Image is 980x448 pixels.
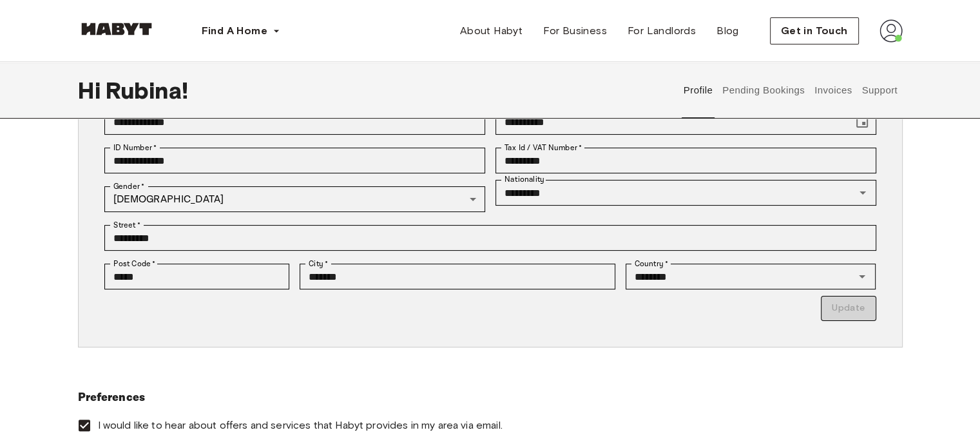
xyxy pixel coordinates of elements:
button: Profile [682,62,715,119]
label: Country [635,258,668,269]
span: Hi [78,77,106,104]
button: Pending Bookings [721,62,807,119]
button: Choose date, selected date is Nov 12, 1991 [849,109,875,135]
div: [DEMOGRAPHIC_DATA] [104,186,485,212]
span: Rubina ! [106,77,188,104]
button: Find A Home [191,18,291,44]
label: City [309,258,329,269]
img: Habyt [78,23,155,35]
label: Tax Id / VAT Number [504,142,582,153]
span: Get in Touch [781,23,848,39]
img: avatar [879,19,903,43]
button: Open [854,184,872,202]
button: Get in Touch [770,17,859,44]
a: Blog [706,18,749,44]
span: Blog [716,23,739,39]
a: For Business [533,18,617,44]
div: user profile tabs [678,62,902,119]
a: About Habyt [450,18,533,44]
label: Gender [113,180,144,192]
a: For Landlords [617,18,706,44]
span: About Habyt [460,23,523,39]
span: For Business [543,23,607,39]
button: Support [860,62,899,119]
label: ID Number [113,142,157,153]
label: Post Code [113,258,156,269]
span: Find A Home [202,23,267,39]
button: Open [853,268,871,286]
span: For Landlords [628,23,696,39]
label: Nationality [504,174,544,185]
h6: Preferences [78,389,903,407]
span: I would like to hear about offers and services that Habyt provides in my area via email. [98,418,503,433]
button: Invoices [812,62,853,119]
label: Street [113,219,140,231]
